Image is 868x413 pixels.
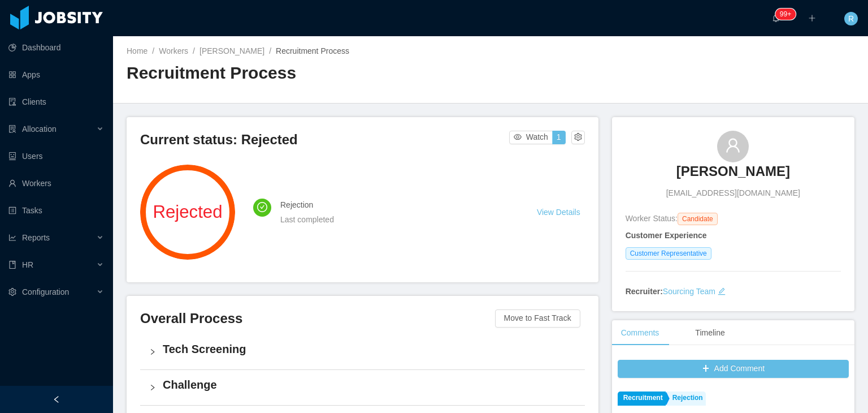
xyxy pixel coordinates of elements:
[8,63,104,86] a: icon: appstoreApps
[618,392,666,406] a: Recruitment
[199,46,264,55] a: [PERSON_NAME]
[140,203,235,221] span: Rejected
[495,309,580,328] button: Move to Fast Track
[552,131,566,144] button: 1
[127,46,147,55] a: Home
[848,12,854,25] span: R
[280,213,510,226] div: Last completed
[8,199,104,222] a: icon: profileTasks
[140,309,495,328] h3: Overall Process
[666,187,800,199] span: [EMAIL_ADDRESS][DOMAIN_NAME]
[149,349,156,355] i: icon: right
[140,131,509,149] h3: Current status: Rejected
[663,287,715,296] a: Sourcing Team
[8,288,16,296] i: icon: setting
[163,341,576,357] h4: Tech Screening
[8,145,104,167] a: icon: robotUsers
[725,137,741,153] i: icon: user
[8,91,104,113] a: icon: auditClients
[22,233,50,242] span: Reports
[22,287,69,296] span: Configuration
[772,14,780,22] i: icon: bell
[8,125,16,133] i: icon: solution
[676,162,790,180] h3: [PERSON_NAME]
[808,14,816,22] i: icon: plus
[8,234,16,242] i: icon: line-chart
[571,131,585,144] button: icon: setting
[626,231,707,240] strong: Customer Experience
[667,392,706,406] a: Rejection
[276,46,349,55] span: Recruitment Process
[22,260,33,269] span: HR
[618,360,849,378] button: icon: plusAdd Comment
[152,46,154,55] span: /
[537,208,580,217] a: View Details
[626,287,663,296] strong: Recruiter:
[280,199,510,211] h4: Rejection
[686,320,734,346] div: Timeline
[127,62,491,85] h2: Recruitment Process
[22,124,57,134] span: Allocation
[149,384,156,391] i: icon: right
[626,214,678,223] span: Worker Status:
[718,287,726,295] i: icon: edit
[8,261,16,269] i: icon: book
[678,213,718,225] span: Candidate
[626,247,711,260] span: Customer Representative
[676,162,790,187] a: [PERSON_NAME]
[269,46,271,55] span: /
[163,377,576,393] h4: Challenge
[612,320,669,346] div: Comments
[509,131,553,144] button: icon: eyeWatch
[140,370,585,405] div: icon: rightChallenge
[159,46,188,55] a: Workers
[8,36,104,59] a: icon: pie-chartDashboard
[140,334,585,369] div: icon: rightTech Screening
[257,202,267,212] i: icon: check-circle
[193,46,195,55] span: /
[8,172,104,195] a: icon: userWorkers
[775,8,796,20] sup: 219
